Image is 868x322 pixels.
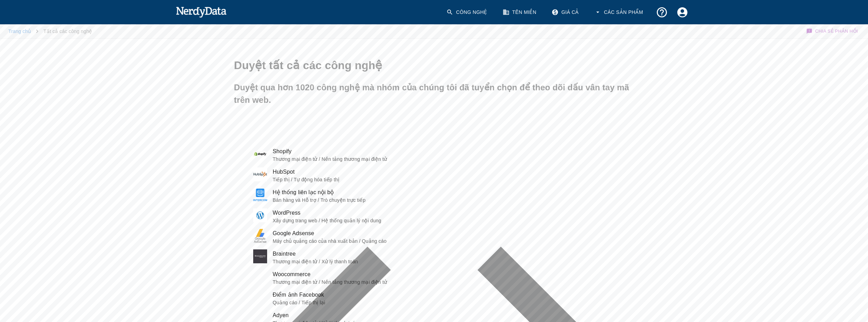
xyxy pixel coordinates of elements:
a: Tên miền [498,2,542,23]
button: Cài đặt tài khoản [672,2,693,23]
font: Duyệt tất cả các công nghệ [234,59,382,72]
font: WordPress [273,210,300,216]
font: Quảng cáo / Tiếp thị lại [273,300,325,305]
font: Bán hàng và Hỗ trợ / Trò chuyện trực tiếp [273,197,365,203]
img: NerdyData.com [176,5,227,19]
font: Thương mại điện tử / Nền tảng thương mại điện tử [273,279,387,285]
a: Trang chủ [8,28,31,34]
font: Công nghệ [456,9,487,15]
a: Công nghệ [442,2,493,23]
nav: vụn bánh mì [8,24,92,38]
font: Google Adsense [273,230,314,236]
button: Chia sẻ phản hồi [805,24,860,38]
button: Hỗ trợ và Tài liệu [652,2,672,23]
font: Shopify [273,148,291,154]
font: Máy chủ quảng cáo của nhà xuất bản / Quảng cáo [273,238,387,244]
font: Tất cả các công nghệ [43,28,92,34]
font: Điểm ảnh Facebook [273,292,324,298]
font: HubSpot [273,169,295,175]
font: Adyen [273,312,289,318]
font: Giá cả [561,9,579,15]
button: Các sản phẩm [590,2,649,23]
font: Chia sẻ phản hồi [815,28,858,34]
font: Braintree [273,251,296,257]
font: Thương mại điện tử / Nền tảng thương mại điện tử [273,156,387,162]
a: Giá cả [547,2,585,23]
font: Tên miền [512,9,537,15]
font: Thương mại điện tử / Xử lý thanh toán [273,259,358,264]
font: Hệ thống liên lạc nội bộ [273,189,334,195]
font: Woocommerce [273,271,311,277]
font: Duyệt qua hơn 1020 công nghệ mà nhóm của chúng tôi đã tuyển chọn để theo dõi dấu vân tay mã trên ... [234,83,629,105]
font: Tiếp thị / Tự động hóa tiếp thị [273,177,339,182]
font: Xây dựng trang web / Hệ thống quản lý nội dung [273,218,381,223]
font: Các sản phẩm [604,9,643,15]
